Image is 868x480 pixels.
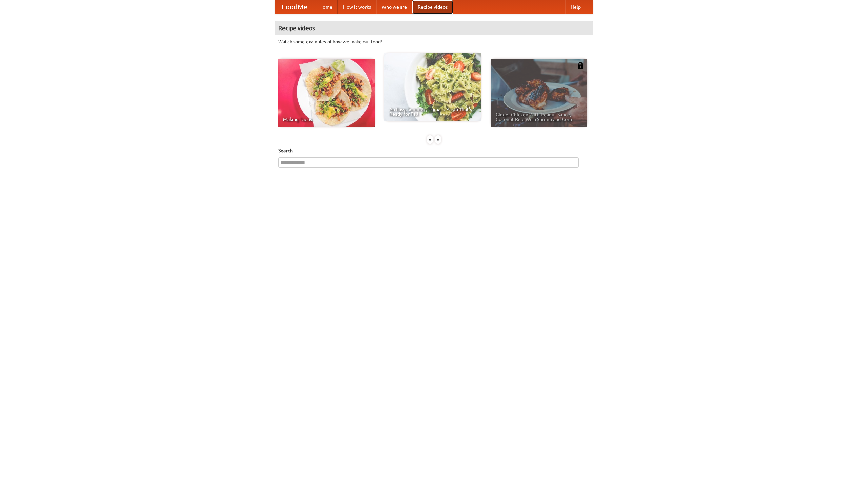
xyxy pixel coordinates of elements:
p: Watch some examples of how we make our food! [278,38,590,45]
a: Making Tacos [278,59,375,127]
a: Help [565,0,586,14]
h4: Recipe videos [275,21,593,35]
a: How it works [338,0,376,14]
span: An Easy, Summery Tomato Pasta That's Ready for Fall [389,107,476,116]
div: » [435,135,441,144]
h5: Search [278,147,590,154]
a: Who we are [376,0,412,14]
a: An Easy, Summery Tomato Pasta That's Ready for Fall [384,53,481,121]
div: « [427,135,433,144]
a: Home [314,0,338,14]
a: FoodMe [275,0,314,14]
span: Making Tacos [283,117,370,122]
a: Recipe videos [412,0,453,14]
img: 483408.png [577,62,584,69]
